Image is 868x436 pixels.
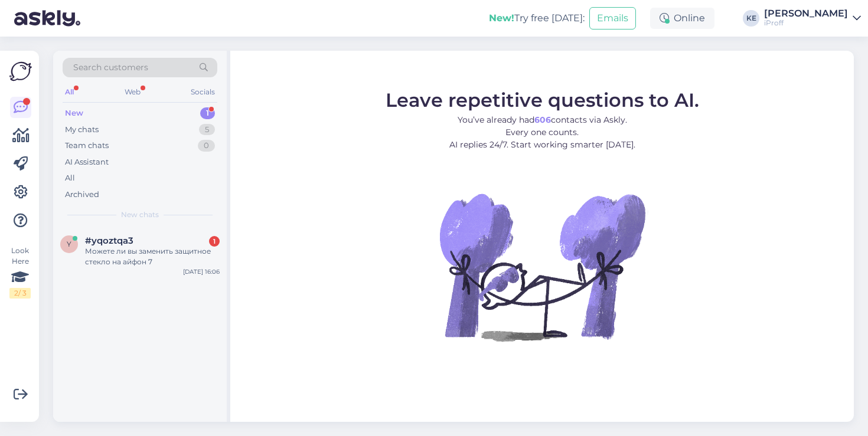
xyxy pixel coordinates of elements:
[73,61,148,74] span: Search customers
[650,8,714,29] div: Online
[65,124,99,136] div: My chats
[65,107,83,119] div: New
[188,84,217,100] div: Socials
[436,160,648,373] img: No Chat active
[764,9,861,28] a: [PERSON_NAME]iProff
[67,240,71,248] span: y
[65,140,109,152] div: Team chats
[65,172,75,184] div: All
[85,246,220,267] div: Можете ли вы заменить защитное стекло на айфон 7
[386,88,699,112] span: Leave repetitive questions to AI.
[489,12,514,24] b: New!
[85,235,133,246] span: #yqoztqa3
[534,114,551,125] b: 606
[65,156,109,168] div: AI Assistant
[209,236,220,247] div: 1
[743,10,759,27] div: KE
[198,140,215,152] div: 0
[65,189,99,201] div: Archived
[9,288,31,299] div: 2 / 3
[200,107,215,119] div: 1
[183,267,220,276] div: [DATE] 16:06
[63,84,76,100] div: All
[386,114,699,151] p: You’ve already had contacts via Askly. Every one counts. AI replies 24/7. Start working smarter [...
[122,84,143,100] div: Web
[589,7,636,29] button: Emails
[121,209,159,220] span: New chats
[764,18,848,28] div: iProff
[489,11,585,25] div: Try free [DATE]:
[9,245,31,299] div: Look Here
[199,124,215,136] div: 5
[764,9,848,18] div: [PERSON_NAME]
[9,60,32,83] img: Askly Logo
